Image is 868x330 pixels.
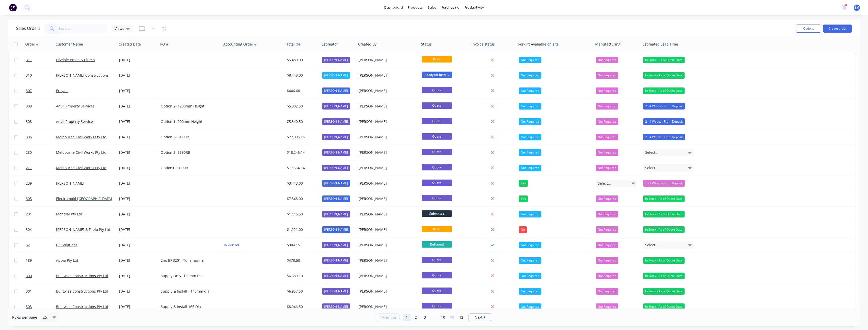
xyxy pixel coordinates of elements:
[598,181,611,186] span: Select...
[643,226,685,233] div: In Stock - As of Quote Date
[119,57,157,62] div: [DATE]
[421,314,429,321] a: Page 3
[469,315,491,320] a: Next page
[26,99,56,114] a: 309
[422,164,452,170] span: Quote
[26,181,32,186] span: 239
[439,4,462,11] div: purchasing
[422,288,452,294] span: Quote
[645,243,658,248] span: Select...
[26,114,56,129] a: 308
[422,180,452,186] span: Quote
[596,134,618,140] button: Not Required
[119,243,157,248] div: [DATE]
[26,83,56,98] a: 307
[322,211,350,217] div: [PERSON_NAME]
[519,72,541,79] div: Not Required
[598,243,616,248] span: Not Required
[645,150,658,155] span: Select...
[56,212,82,216] a: Mondial Pty Ltd
[643,57,685,63] div: In Stock - As of Quote Date
[26,284,56,299] a: 301
[457,314,465,321] a: Page 12
[26,243,30,248] span: 52
[56,119,95,124] a: Anvil Property Services
[359,88,415,93] div: [PERSON_NAME]
[596,242,618,248] button: Not Required
[382,4,405,11] a: dashboard
[56,304,108,309] a: Builtwise Constructions Pty Ltd
[598,212,616,217] span: Not Required
[519,118,541,125] div: Not Required
[56,88,68,93] a: Erilyan
[12,315,37,320] span: Rows per page
[422,257,452,263] span: Quote
[596,87,618,94] button: Not Required
[462,4,486,11] div: productivity
[322,165,350,171] div: [PERSON_NAME]
[161,104,217,109] div: Option 2- 1200mm Height
[26,304,32,309] span: 303
[596,257,618,264] button: Not Required
[598,165,616,170] span: Not Required
[519,149,541,156] div: Not Required
[359,104,415,109] div: [PERSON_NAME]
[119,88,157,93] div: [DATE]
[26,73,32,78] span: 310
[56,135,106,139] a: Melbourne Civil Works Pty Ltd
[287,243,317,248] div: $904.15
[161,304,217,309] div: Supply & Install 165 Dia
[16,26,40,31] h1: Sales Orders
[422,133,452,140] span: Quote
[596,195,618,202] button: Not Required
[598,73,616,78] span: Not Required
[322,303,350,310] div: [PERSON_NAME]
[422,149,452,155] span: Quote
[287,212,317,217] div: $1,446.50
[56,227,110,232] a: [PERSON_NAME] & Fapio Pty Ltd
[322,195,350,202] div: [PERSON_NAME]
[598,119,616,124] span: Not Required
[287,104,317,109] div: $5,802.50
[598,57,616,62] span: Not Required
[519,103,541,109] div: Not Required
[519,57,541,63] div: Not Required
[26,119,32,124] span: 308
[119,227,157,232] div: [DATE]
[403,314,411,321] a: Page 1 is your current page
[823,25,852,33] button: Create order
[598,135,616,140] span: Not Required
[287,119,317,124] div: $5,340.50
[56,196,112,201] a: Electromold [GEOGRAPHIC_DATA]
[439,314,447,321] a: Page 10
[519,134,541,140] div: Not Required
[26,207,56,222] a: 201
[160,42,168,47] div: PO #
[161,135,217,140] div: Option 3- HD90R
[854,5,859,10] span: BM
[322,103,350,109] div: [PERSON_NAME]
[643,257,685,264] div: In Stock - As of Quote Date
[643,42,678,47] div: Estimated Lead Time
[322,288,350,295] div: [PERSON_NAME]
[26,52,56,68] a: 311
[359,243,415,248] div: [PERSON_NAME]
[26,176,56,191] a: 239
[598,227,616,232] span: Not Required
[596,226,618,233] button: Not Required
[119,104,157,109] div: [DATE]
[287,258,317,263] div: $478.50
[422,195,452,201] span: Quote
[26,68,56,83] a: 310
[596,103,618,109] button: Not Required
[598,304,616,309] span: Not Required
[25,42,39,47] div: Order #
[519,180,528,187] div: Yes
[422,303,452,309] span: Quote
[161,119,217,124] div: Option 1- 900mm Height
[519,242,541,248] div: Not Required
[119,135,157,140] div: [DATE]
[422,272,452,278] span: Quote
[26,258,32,263] span: 189
[359,73,415,78] div: [PERSON_NAME]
